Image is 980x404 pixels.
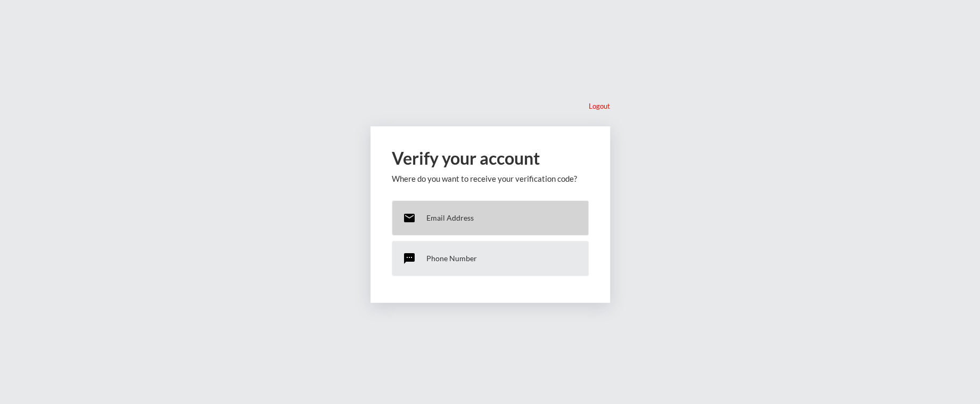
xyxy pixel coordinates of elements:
[392,148,589,168] h2: Verify your account
[426,254,477,263] p: Phone Number
[392,174,589,183] p: Where do you want to receive your verification code?
[426,213,474,222] p: Email Address
[403,252,416,265] mat-icon: sms
[589,102,610,110] p: Logout
[403,212,416,224] mat-icon: email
